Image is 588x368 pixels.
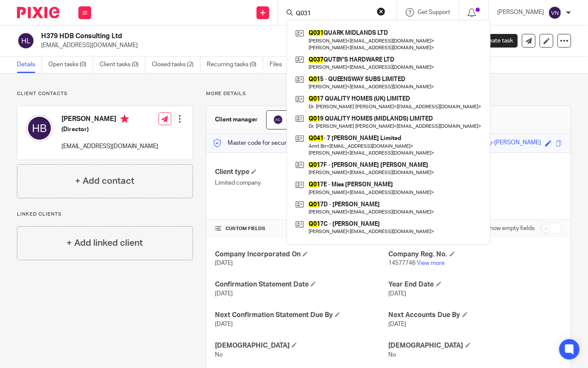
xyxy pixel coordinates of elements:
[295,10,371,18] input: Search
[215,250,388,259] h4: Company Incorporated On
[389,280,562,289] h4: Year End Date
[17,56,42,73] a: Details
[548,6,562,20] img: svg%3E
[41,32,373,41] h2: H379 HDB Consulting Ltd
[215,291,233,297] span: [DATE]
[213,139,359,147] p: Master code for secure communications and files
[61,125,158,134] h5: (Director)
[273,115,283,125] img: svg%3E
[215,321,233,327] span: [DATE]
[417,260,445,266] a: View more
[389,260,416,266] span: 14577746
[215,225,388,232] h4: CUSTOM FIELDS
[389,311,562,320] h4: Next Accounts Due By
[389,291,407,297] span: [DATE]
[215,352,223,358] span: No
[206,90,571,97] p: More details
[389,250,562,259] h4: Company Reg. No.
[389,352,396,358] span: No
[377,7,385,16] button: Clear
[61,142,158,151] p: [EMAIL_ADDRESS][DOMAIN_NAME]
[389,321,407,327] span: [DATE]
[215,311,388,320] h4: Next Confirmation Statement Due By
[17,7,59,18] img: Pixie
[207,56,263,73] a: Recurring tasks (0)
[67,236,143,250] h4: + Add linked client
[418,9,450,15] span: Get Support
[270,56,289,73] a: Files
[215,260,233,266] span: [DATE]
[61,115,158,125] h4: [PERSON_NAME]
[17,90,193,97] p: Client contacts
[215,179,388,187] p: Limited company
[389,341,562,350] h4: [DEMOGRAPHIC_DATA]
[215,280,388,289] h4: Confirmation Statement Date
[17,211,193,218] p: Linked clients
[215,115,258,124] h3: Client manager
[497,8,544,17] p: [PERSON_NAME]
[75,174,134,188] h4: + Add contact
[17,32,35,50] img: svg%3E
[41,41,456,50] p: [EMAIL_ADDRESS][DOMAIN_NAME]
[486,224,535,233] label: Show empty fields
[215,168,388,177] h4: Client type
[48,56,93,73] a: Open tasks (0)
[152,56,201,73] a: Closed tasks (2)
[120,115,129,123] i: Primary
[26,115,53,142] img: svg%3E
[215,341,388,350] h4: [DEMOGRAPHIC_DATA]
[100,56,145,73] a: Client tasks (0)
[468,34,518,48] a: Create task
